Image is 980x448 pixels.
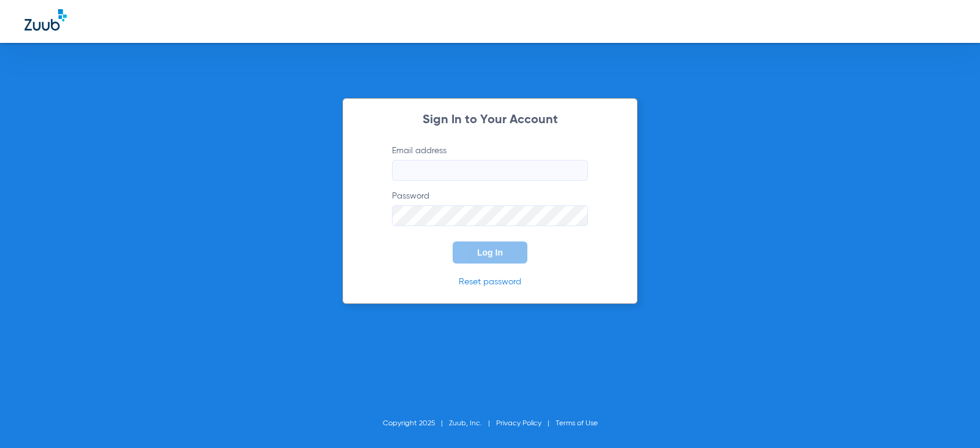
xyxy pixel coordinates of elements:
[24,9,67,31] img: Zuub Logo
[496,420,541,427] a: Privacy Policy
[453,241,527,264] button: Log In
[459,278,521,286] a: Reset password
[392,190,588,226] label: Password
[449,417,496,430] li: Zuub, Inc.
[374,114,606,126] h2: Sign In to Your Account
[556,420,598,427] a: Terms of Use
[392,145,588,181] label: Email address
[392,160,588,181] input: Email address
[919,389,980,448] iframe: Chat Widget
[477,248,503,257] span: Log In
[392,205,588,226] input: Password
[383,417,449,430] li: Copyright 2025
